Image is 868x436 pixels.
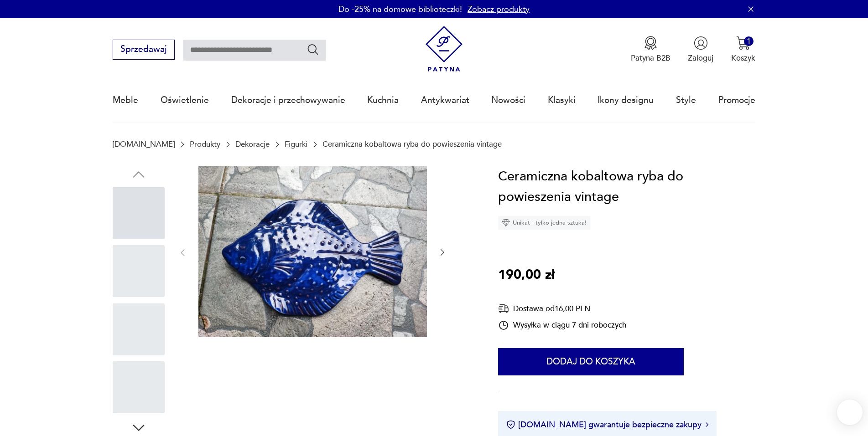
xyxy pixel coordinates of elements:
[631,36,670,63] a: Ikona medaluPatyna B2B
[491,79,525,121] a: Nowości
[731,36,755,63] button: 1Koszyk
[502,219,510,227] img: Ikona diamentu
[498,303,509,314] img: Ikona dostawy
[688,53,713,63] p: Zaloguj
[161,79,209,121] a: Oświetlenie
[506,420,515,429] img: Ikona certyfikatu
[688,36,713,63] button: Zaloguj
[338,4,462,15] p: Do -25% na domowe biblioteczki!
[190,140,220,149] a: Produkty
[718,79,755,121] a: Promocje
[498,216,590,230] div: Unikat - tylko jedna sztuka!
[421,26,467,72] img: Patyna - sklep z meblami i dekoracjami vintage
[506,419,708,431] button: [DOMAIN_NAME] gwarantuje bezpieczne zakupy
[113,46,174,54] a: Sprzedawaj
[736,36,750,50] img: Ikona koszyka
[498,348,684,375] button: Dodaj do koszyka
[113,79,138,121] a: Meble
[498,166,755,208] h1: Ceramiczna kobaltowa ryba do powieszenia vintage
[322,140,502,149] p: Ceramiczna kobaltowa ryba do powieszenia vintage
[631,36,670,63] button: Patyna B2B
[631,53,670,63] p: Patyna B2B
[113,140,175,149] a: [DOMAIN_NAME]
[731,53,755,63] p: Koszyk
[307,43,320,56] button: Szukaj
[113,40,174,60] button: Sprzedawaj
[694,36,708,50] img: Ikonka użytkownika
[548,79,576,121] a: Klasyki
[744,36,754,46] div: 1
[235,140,270,149] a: Dekoracje
[598,79,654,121] a: Ikony designu
[706,422,708,427] img: Ikona strzałki w prawo
[198,166,427,338] img: Zdjęcie produktu Ceramiczna kobaltowa ryba do powieszenia vintage
[367,79,399,121] a: Kuchnia
[468,4,530,15] a: Zobacz produkty
[498,303,626,314] div: Dostawa od 16,00 PLN
[676,79,696,121] a: Style
[498,265,555,286] p: 190,00 zł
[837,400,863,425] iframe: Smartsupp widget button
[498,320,626,331] div: Wysyłka w ciągu 7 dni roboczych
[421,79,469,121] a: Antykwariat
[231,79,345,121] a: Dekoracje i przechowywanie
[644,36,658,50] img: Ikona medalu
[285,140,307,149] a: Figurki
